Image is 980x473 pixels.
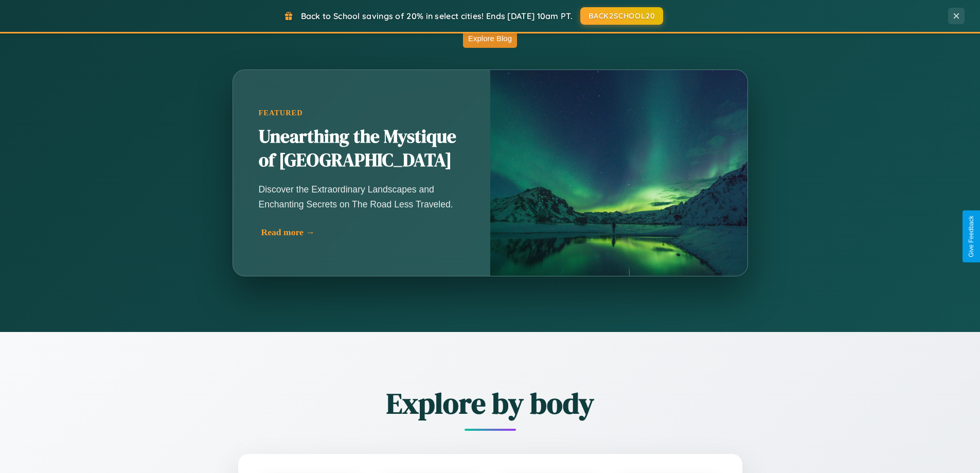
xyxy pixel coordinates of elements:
[463,29,517,48] button: Explore Blog
[259,125,465,172] h2: Unearthing the Mystique of [GEOGRAPHIC_DATA]
[301,11,573,21] span: Back to School savings of 20% in select cities! Ends [DATE] 10am PT.
[259,182,465,211] p: Discover the Extraordinary Landscapes and Enchanting Secrets on The Road Less Traveled.
[259,109,465,117] div: Featured
[580,7,663,25] button: BACK2SCHOOL20
[968,216,975,257] div: Give Feedback
[182,383,799,423] h2: Explore by body
[261,227,467,238] div: Read more →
